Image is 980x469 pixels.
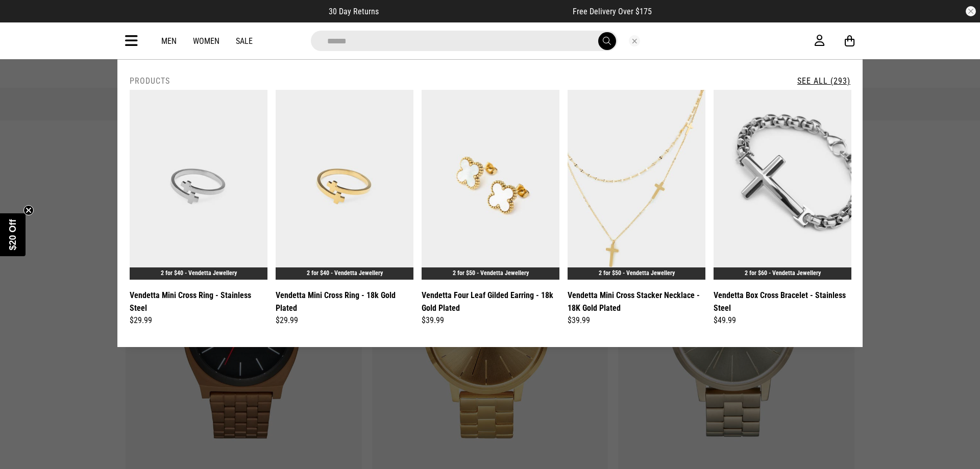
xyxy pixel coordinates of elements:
[307,269,383,277] a: 2 for $40 - Vendetta Jewellery
[329,7,379,16] span: 30 Day Returns
[629,35,640,46] button: Close search
[399,6,552,16] iframe: Customer reviews powered by Trustpilot
[568,314,705,327] div: $39.99
[573,7,652,16] span: Free Delivery Over $175
[714,289,851,314] a: Vendetta Box Cross Bracelet - Stainless Steel
[422,90,559,280] img: Vendetta Four Leaf Gilded Earring - 18k Gold Plated in White
[236,36,253,46] a: Sale
[797,76,850,86] a: See All (293)
[745,269,821,277] a: 2 for $60 - Vendetta Jewellery
[130,76,170,86] h2: Products
[599,269,675,277] a: 2 for $50 - Vendetta Jewellery
[276,289,413,314] a: Vendetta Mini Cross Ring - 18k Gold Plated
[568,90,705,280] img: Vendetta Mini Cross Stacker Necklace - 18k Gold Plated in Silver
[422,289,559,314] a: Vendetta Four Leaf Gilded Earring - 18k Gold Plated
[568,289,705,314] a: Vendetta Mini Cross Stacker Necklace - 18K Gold Plated
[193,36,219,46] a: Women
[8,219,18,250] span: $20 Off
[276,90,413,280] img: Vendetta Mini Cross Ring - 18k Gold Plated in Gold
[714,314,851,327] div: $49.99
[714,90,851,280] img: Vendetta Box Cross Bracelet - Stainless Steel in Silver
[130,314,267,327] div: $29.99
[130,90,267,280] img: Vendetta Mini Cross Ring - Stainless Steel in Silver
[23,205,34,215] button: Close teaser
[276,314,413,327] div: $29.99
[453,269,529,277] a: 2 for $50 - Vendetta Jewellery
[8,4,39,35] button: Open LiveChat chat widget
[130,289,267,314] a: Vendetta Mini Cross Ring - Stainless Steel
[161,36,177,46] a: Men
[422,314,559,327] div: $39.99
[161,269,237,277] a: 2 for $40 - Vendetta Jewellery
